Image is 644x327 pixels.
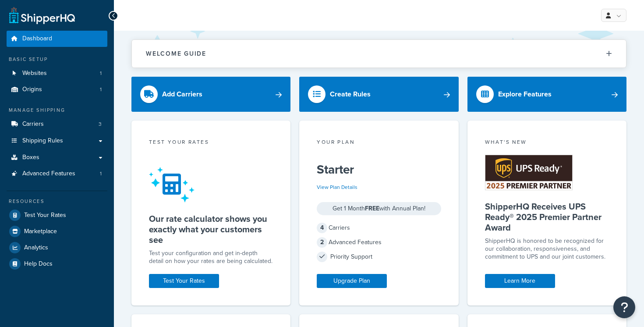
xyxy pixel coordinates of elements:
a: Help Docs [7,256,107,272]
a: Test Your Rates [149,274,219,288]
p: ShipperHQ is honored to be recognized for our collaboration, responsiveness, and commitment to UP... [485,237,609,261]
a: Shipping Rules [7,133,107,149]
a: Create Rules [299,77,458,112]
span: 4 [317,223,327,233]
span: Origins [22,86,42,93]
span: Dashboard [22,35,52,43]
div: Carriers [317,222,441,234]
h5: Our rate calculator shows you exactly what your customers see [149,213,273,245]
a: Upgrade Plan [317,274,387,288]
span: 1 [100,170,102,178]
div: Get 1 Month with Annual Plan! [317,202,441,215]
span: Help Docs [24,260,53,268]
a: Explore Features [467,77,626,112]
div: Test your configuration and get in-depth detail on how your rates are being calculated. [149,249,273,265]
a: Marketplace [7,224,107,239]
a: Websites1 [7,65,107,82]
a: Analytics [7,240,107,256]
div: Your Plan [317,138,441,148]
span: Advanced Features [22,170,75,178]
div: Test your rates [149,138,273,148]
a: Advanced Features1 [7,166,107,182]
a: Learn More [485,274,555,288]
span: 3 [99,121,102,128]
div: Advanced Features [317,236,441,249]
li: Advanced Features [7,166,107,182]
a: Origins1 [7,82,107,98]
button: Welcome Guide [132,40,626,68]
button: Open Resource Center [613,296,635,318]
div: Create Rules [330,88,371,100]
div: Basic Setup [7,56,107,63]
span: 1 [100,70,102,77]
h5: ShipperHQ Receives UPS Ready® 2025 Premier Partner Award [485,201,609,233]
h5: Starter [317,163,441,177]
li: Carriers [7,116,107,132]
div: Priority Support [317,251,441,263]
span: Test Your Rates [24,212,66,219]
div: Add Carriers [162,88,202,100]
span: Shipping Rules [22,137,63,145]
a: Test Your Rates [7,207,107,223]
a: Add Carriers [131,77,290,112]
span: Boxes [22,154,39,161]
div: Resources [7,198,107,205]
span: 2 [317,237,327,248]
span: 1 [100,86,102,93]
strong: FREE [365,204,379,213]
li: Origins [7,82,107,98]
span: Carriers [22,121,44,128]
div: Manage Shipping [7,107,107,114]
a: View Plan Details [317,183,357,191]
li: Websites [7,65,107,82]
div: What's New [485,138,609,148]
a: Carriers3 [7,116,107,132]
h2: Welcome Guide [146,50,206,57]
a: Dashboard [7,31,107,47]
a: Boxes [7,149,107,166]
span: Marketplace [24,228,57,235]
span: Websites [22,70,47,77]
span: Analytics [24,244,48,252]
div: Explore Features [498,88,552,100]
